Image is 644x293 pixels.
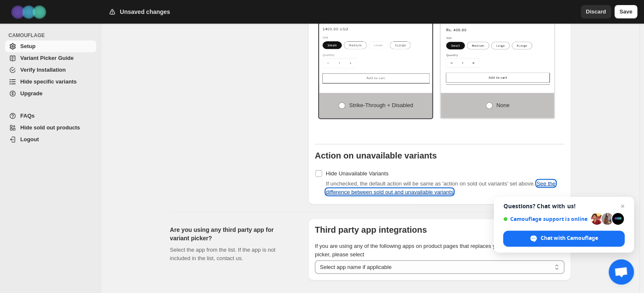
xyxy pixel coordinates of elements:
[5,134,96,145] a: Logout
[315,242,561,257] span: If you are using any of the following apps on product pages that replaces your theme's original v...
[5,122,96,134] a: Hide sold out products
[5,64,96,76] a: Verify Installation
[5,52,96,64] a: Variant Picker Guide
[319,13,433,84] img: Strike-through + Disabled
[496,102,509,108] span: None
[5,88,96,99] a: Upgrade
[5,76,96,88] a: Hide specific variants
[5,40,96,52] a: Setup
[620,8,632,16] span: Save
[503,231,625,247] span: Chat with Camouflage
[170,246,276,261] span: Select the app from the list. If the app is not included in the list, contact us.
[586,8,606,16] span: Discard
[20,43,35,49] span: Setup
[315,151,437,160] b: Action on unavailable variants
[441,13,554,84] img: None
[20,67,66,73] span: Verify Installation
[20,136,39,142] span: Logout
[326,180,555,195] span: If unchecked, the default action will be same as 'action on sold out variants' set above.
[614,5,637,19] button: Save
[503,216,588,222] span: Camouflage support is online
[349,102,413,108] span: Strike-through + Disabled
[541,234,598,242] span: Chat with Camouflage
[170,225,295,242] h2: Are you using any third party app for variant picker?
[326,170,389,176] span: Hide Unavailable Variants
[8,32,97,39] span: CAMOUFLAGE
[20,78,77,85] span: Hide specific variants
[581,5,611,19] button: Discard
[20,55,73,61] span: Variant Picker Guide
[20,90,43,97] span: Upgrade
[503,203,625,210] span: Questions? Chat with us!
[20,124,80,131] span: Hide sold out products
[315,225,427,234] b: Third party app integrations
[609,259,634,285] a: Open chat
[120,8,170,16] h2: Unsaved changes
[326,180,555,195] a: See the difference between sold out and unavailable variants
[20,113,35,119] span: FAQs
[5,110,96,122] a: FAQs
